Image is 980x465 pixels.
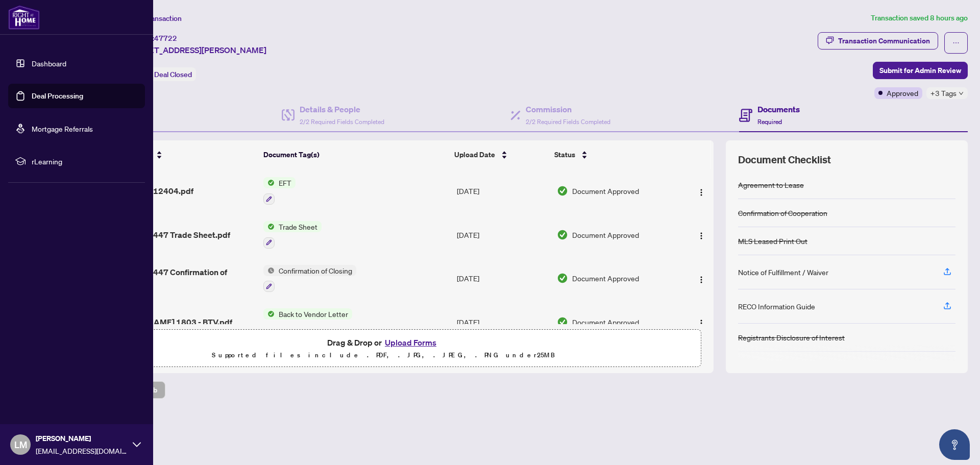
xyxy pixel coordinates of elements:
[275,308,352,320] span: Back to Vendor Letter
[557,273,568,284] img: Document Status
[300,118,384,126] span: 2/2 Required Fields Completed
[738,301,815,312] div: RECO Information Guide
[97,140,259,169] th: (12) File Name
[327,336,439,349] span: Drag & Drop or
[693,314,709,330] button: Logo
[382,336,439,349] button: Upload Forms
[263,308,275,320] img: Status Icon
[572,273,639,284] span: Document Approved
[275,177,296,188] span: EFT
[879,62,961,79] span: Submit for Admin Review
[453,213,553,257] td: [DATE]
[738,179,804,190] div: Agreement to Lease
[959,91,964,96] span: down
[838,33,930,49] div: Transaction Communication
[693,183,709,199] button: Logo
[263,177,275,188] img: Status Icon
[102,229,230,241] span: MLS W12320447 Trade Sheet.pdf
[697,276,705,284] img: Logo
[572,229,639,240] span: Document Approved
[32,59,66,68] a: Dashboard
[263,265,356,292] button: Status IconConfirmation of Closing
[154,34,177,43] span: 47722
[930,87,957,99] span: +3 Tags
[550,140,675,169] th: Status
[757,118,782,126] span: Required
[275,265,356,276] span: Confirmation of Closing
[127,67,196,81] div: Status:
[32,91,83,101] a: Deal Processing
[939,429,970,460] button: Open asap
[102,316,232,328] span: 8 [PERSON_NAME] 1803 - BTV.pdf
[693,227,709,243] button: Logo
[36,433,128,444] span: [PERSON_NAME]
[697,232,705,240] img: Logo
[263,177,296,205] button: Status IconEFT
[453,257,553,301] td: [DATE]
[697,188,705,197] img: Logo
[263,308,352,336] button: Status IconBack to Vendor Letter
[557,185,568,197] img: Document Status
[557,316,568,328] img: Document Status
[66,330,701,368] span: Drag & Drop orUpload FormsSupported files include .PDF, .JPG, .JPEG, .PNG under25MB
[738,266,828,278] div: Notice of Fulfillment / Waiver
[127,44,266,56] span: [STREET_ADDRESS][PERSON_NAME]
[572,316,639,328] span: Document Approved
[450,140,550,169] th: Upload Date
[738,207,827,218] div: Confirmation of Cooperation
[32,124,93,133] a: Mortgage Referrals
[263,221,275,232] img: Status Icon
[738,153,831,167] span: Document Checklist
[32,156,138,167] span: rLearning
[557,229,568,240] img: Document Status
[526,118,610,126] span: 2/2 Required Fields Completed
[275,221,322,232] span: Trade Sheet
[454,149,495,160] span: Upload Date
[453,300,553,344] td: [DATE]
[693,270,709,286] button: Logo
[952,39,960,46] span: ellipsis
[697,319,705,327] img: Logo
[526,103,610,115] h4: Commission
[554,149,575,160] span: Status
[300,103,384,115] h4: Details & People
[36,445,128,456] span: [EMAIL_ADDRESS][DOMAIN_NAME]
[873,62,968,79] button: Submit for Admin Review
[738,332,845,343] div: Registrants Disclosure of Interest
[102,266,255,290] span: MLS W12320447 Confirmation of Closing.pdf
[8,5,40,30] img: logo
[14,437,27,452] span: LM
[887,87,918,99] span: Approved
[738,235,807,247] div: MLS Leased Print Out
[72,349,695,361] p: Supported files include .PDF, .JPG, .JPEG, .PNG under 25 MB
[263,221,322,249] button: Status IconTrade Sheet
[259,140,451,169] th: Document Tag(s)
[818,32,938,50] button: Transaction Communication
[263,265,275,276] img: Status Icon
[453,169,553,213] td: [DATE]
[757,103,800,115] h4: Documents
[127,14,182,23] span: View Transaction
[572,185,639,197] span: Document Approved
[871,12,968,24] article: Transaction saved 8 hours ago
[154,70,192,79] span: Deal Closed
